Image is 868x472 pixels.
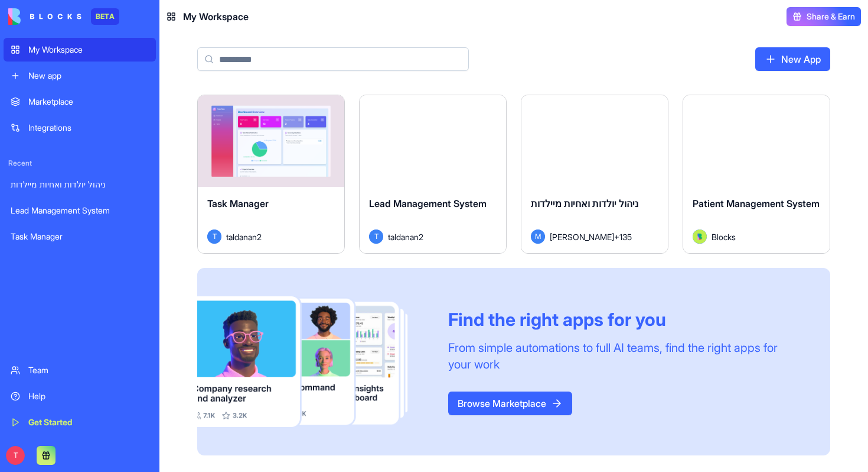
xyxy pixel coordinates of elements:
div: Get Started [28,416,149,428]
span: Lead Management System [369,198,487,209]
a: ניהול יולדות ואחיות מיילדות [4,173,156,196]
button: Share & Earn [787,7,861,26]
span: M [531,229,545,244]
a: Help [4,384,156,408]
span: taldanan2 [226,231,262,243]
a: My Workspace [4,38,156,62]
span: T [369,229,383,244]
div: New app [28,70,149,82]
a: BETA [8,8,119,25]
img: Avatar [693,229,707,244]
a: Lead Management System [4,199,156,222]
span: T [6,446,25,465]
div: BETA [91,8,119,25]
a: Integrations [4,116,156,140]
span: Task Manager [207,198,269,209]
a: Task Manager [4,225,156,248]
img: Frame_181_egmpey.png [197,296,429,427]
a: Team [4,358,156,382]
a: Browse Marketplace [448,392,572,415]
a: Task ManagerTtaldanan2 [197,95,345,254]
div: Help [28,390,149,402]
a: New App [755,47,830,71]
span: Patient Management System [693,198,820,209]
div: From simple automations to full AI teams, find the right apps for your work [448,340,802,373]
a: ניהול יולדות ואחיות מיילדותM[PERSON_NAME]+135 [521,95,668,254]
div: Marketplace [28,96,149,108]
span: Share & Earn [807,11,855,22]
span: Blocks [712,231,736,243]
div: Find the right apps for you [448,309,802,330]
div: Team [28,364,149,376]
a: Lead Management SystemTtaldanan2 [359,95,507,254]
div: Integrations [28,122,149,134]
span: Recent [4,159,156,168]
div: My Workspace [28,44,149,56]
a: New app [4,64,156,88]
span: ניהול יולדות ואחיות מיילדות [531,198,638,209]
a: Marketplace [4,90,156,114]
a: Get Started [4,410,156,434]
div: ניהול יולדות ואחיות מיילדות [11,179,149,190]
a: Patient Management SystemAvatarBlocks [683,95,830,254]
span: T [207,229,221,244]
img: logo [8,8,81,25]
div: Task Manager [11,231,149,243]
div: Lead Management System [11,205,149,216]
span: My Workspace [183,9,249,24]
span: taldanan2 [388,231,423,243]
span: [PERSON_NAME]+135 [550,231,632,243]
